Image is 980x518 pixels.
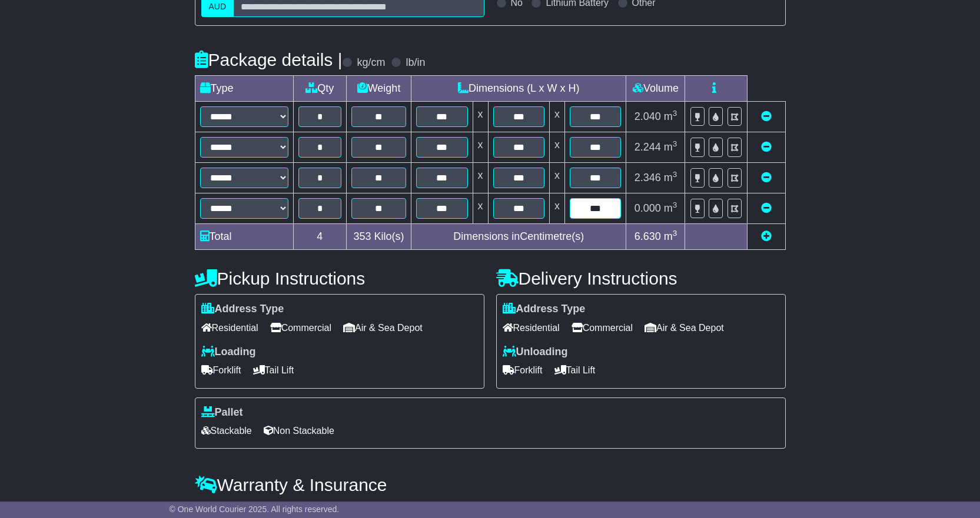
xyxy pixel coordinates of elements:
[572,319,633,337] span: Commercial
[549,102,564,132] td: x
[201,361,241,379] span: Forklift
[549,163,564,193] td: x
[406,56,425,69] label: lb/in
[293,76,347,102] td: Qty
[673,109,677,118] sup: 3
[473,163,488,193] td: x
[503,319,560,337] span: Residential
[503,346,568,359] label: Unloading
[761,230,772,242] a: Add new item
[411,224,626,250] td: Dimensions in Centimetre(s)
[411,76,626,102] td: Dimensions (L x W x H)
[645,319,724,337] span: Air & Sea Depot
[343,319,423,337] span: Air & Sea Depot
[195,76,293,102] td: Type
[170,504,340,514] span: © One World Courier 2025. All rights reserved.
[253,361,294,379] span: Tail Lift
[270,319,331,337] span: Commercial
[554,361,596,379] span: Tail Lift
[293,224,347,250] td: 4
[195,501,786,514] div: All our quotes include a $ FreightSafe warranty.
[195,269,484,288] h4: Pickup Instructions
[634,111,661,122] span: 2.040
[473,132,488,163] td: x
[664,202,677,214] span: m
[347,76,411,102] td: Weight
[549,132,564,163] td: x
[496,269,786,288] h4: Delivery Instructions
[673,200,677,209] sup: 3
[673,139,677,148] sup: 3
[473,102,488,132] td: x
[195,224,293,250] td: Total
[634,230,661,242] span: 6.630
[664,141,677,153] span: m
[347,224,411,250] td: Kilo(s)
[354,230,371,242] span: 353
[201,303,284,316] label: Address Type
[626,76,685,102] td: Volume
[549,193,564,224] td: x
[634,172,661,183] span: 2.346
[761,172,772,183] a: Remove this item
[664,172,677,183] span: m
[264,422,334,440] span: Non Stackable
[195,50,343,69] h4: Package details |
[314,501,331,513] span: 250
[201,346,256,359] label: Loading
[673,170,677,179] sup: 3
[634,141,661,153] span: 2.244
[201,422,252,440] span: Stackable
[673,229,677,238] sup: 3
[201,319,258,337] span: Residential
[664,111,677,122] span: m
[634,202,661,214] span: 0.000
[201,406,243,419] label: Pallet
[503,361,543,379] span: Forklift
[761,202,772,214] a: Remove this item
[503,303,586,316] label: Address Type
[761,141,772,153] a: Remove this item
[473,193,488,224] td: x
[664,230,677,242] span: m
[195,475,786,494] h4: Warranty & Insurance
[761,111,772,122] a: Remove this item
[357,56,385,69] label: kg/cm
